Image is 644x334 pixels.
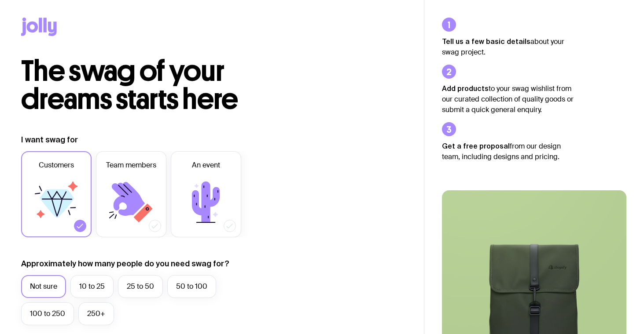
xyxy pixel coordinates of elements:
span: Customers [39,160,74,171]
label: Approximately how many people do you need swag for? [21,258,229,269]
label: 25 to 50 [118,275,163,298]
strong: Tell us a few basic details [442,37,530,45]
p: about your swag project. [442,36,574,58]
span: Team members [106,160,156,171]
strong: Add products [442,84,489,92]
span: An event [192,160,220,171]
label: I want swag for [21,134,78,145]
label: 250+ [78,302,114,325]
label: 10 to 25 [70,275,114,298]
label: 50 to 100 [167,275,216,298]
p: to your swag wishlist from our curated collection of quality goods or submit a quick general enqu... [442,83,574,115]
label: 100 to 250 [21,302,74,325]
p: from our design team, including designs and pricing. [442,141,574,162]
label: Not sure [21,275,66,298]
span: The swag of your dreams starts here [21,54,238,116]
strong: Get a free proposal [442,142,510,150]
